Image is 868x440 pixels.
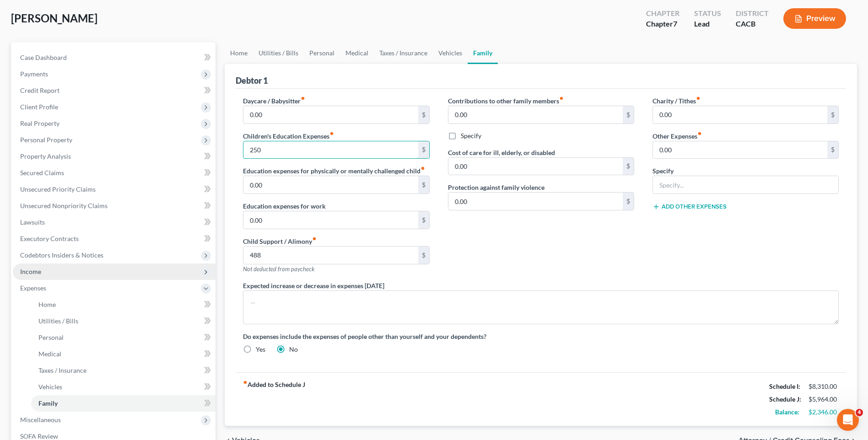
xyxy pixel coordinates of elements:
label: No [289,345,298,354]
label: Education expenses for work [243,201,326,211]
div: $ [418,106,429,123]
input: Specify... [653,176,838,193]
div: CACB [736,19,769,29]
span: Payments [20,70,48,78]
div: District [736,8,769,19]
div: $ [418,141,429,159]
div: $2,346.00 [809,408,839,417]
label: Daycare / Babysitter [243,96,305,106]
div: Chapter [646,8,679,19]
span: Vehicles [38,383,62,391]
div: $ [418,176,429,193]
input: -- [448,158,623,175]
div: $ [827,106,838,123]
input: -- [243,211,418,229]
a: Personal [31,329,216,346]
a: Property Analysis [13,148,216,165]
i: fiber_manual_record [243,380,248,385]
span: Property Analysis [20,152,71,160]
a: Home [225,42,253,64]
label: Specify [652,166,674,176]
input: -- [243,247,418,264]
i: fiber_manual_record [697,131,702,136]
input: -- [448,106,623,123]
span: Client Profile [20,103,58,111]
a: Taxes / Insurance [374,42,433,64]
strong: Schedule J: [769,395,801,403]
span: [PERSON_NAME] [11,11,97,25]
span: Miscellaneous [20,416,61,424]
a: Personal [304,42,340,64]
input: -- [448,193,623,210]
a: Executory Contracts [13,231,216,247]
button: Preview [783,8,846,29]
strong: Added to Schedule J [243,380,305,419]
span: Not deducted from paycheck [243,265,314,273]
strong: Schedule I: [769,382,800,390]
div: $ [623,158,634,175]
span: Unsecured Nonpriority Claims [20,202,108,209]
label: Cost of care for ill, elderly, or disabled [448,148,555,157]
label: Charity / Tithes [652,96,701,106]
span: Home [38,300,56,308]
label: Do expenses include the expenses of people other than yourself and your dependents? [243,332,839,341]
i: fiber_manual_record [421,166,425,171]
a: Vehicles [433,42,468,64]
a: Vehicles [31,379,216,395]
iframe: Intercom live chat [837,409,859,431]
div: Debtor 1 [236,75,268,86]
span: Codebtors Insiders & Notices [20,251,103,259]
label: Contributions to other family members [448,96,564,106]
div: Lead [694,19,721,29]
a: Family [468,42,498,64]
label: Yes [256,345,265,354]
span: Personal [38,333,64,341]
span: Unsecured Priority Claims [20,185,96,193]
button: Add Other Expenses [652,203,727,210]
span: Case Dashboard [20,54,67,61]
label: Expected increase or decrease in expenses [DATE] [243,281,384,290]
span: SOFA Review [20,432,58,440]
span: 4 [856,409,863,416]
div: $ [418,211,429,229]
span: Secured Claims [20,169,64,177]
a: Case Dashboard [13,49,216,66]
a: Unsecured Priority Claims [13,181,216,198]
input: -- [653,106,827,123]
a: Family [31,395,216,412]
input: -- [243,106,418,123]
i: fiber_manual_record [559,96,564,101]
div: $ [418,247,429,264]
input: -- [243,141,418,159]
a: Utilities / Bills [31,313,216,329]
i: fiber_manual_record [312,236,317,241]
a: Lawsuits [13,214,216,231]
a: Unsecured Nonpriority Claims [13,198,216,214]
span: Expenses [20,284,46,292]
div: Status [694,8,721,19]
div: $ [623,106,634,123]
span: Executory Contracts [20,235,79,242]
a: Medical [340,42,374,64]
div: $ [623,193,634,210]
a: Medical [31,346,216,362]
span: Family [38,399,58,407]
div: $8,310.00 [809,382,839,391]
span: Income [20,268,41,275]
a: Home [31,296,216,313]
div: $5,964.00 [809,395,839,404]
label: Child Support / Alimony [243,236,317,246]
i: fiber_manual_record [329,131,334,136]
a: Credit Report [13,82,216,99]
span: Lawsuits [20,218,45,226]
span: Personal Property [20,136,72,144]
label: Other Expenses [652,131,702,141]
a: Taxes / Insurance [31,362,216,379]
div: $ [827,141,838,159]
label: Specify [461,131,481,140]
span: Medical [38,350,61,358]
a: Secured Claims [13,165,216,181]
i: fiber_manual_record [301,96,305,101]
label: Children's Education Expenses [243,131,334,141]
input: -- [653,141,827,159]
